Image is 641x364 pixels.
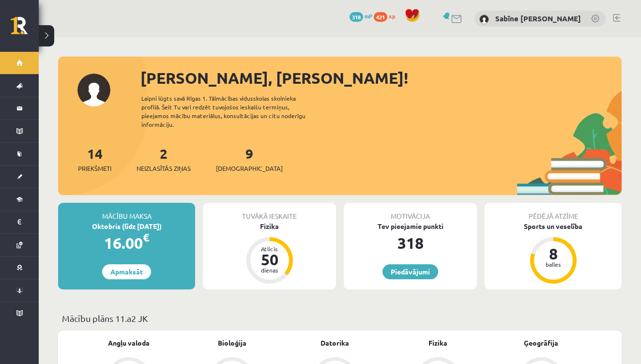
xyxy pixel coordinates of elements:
span: Priekšmeti [78,164,111,173]
div: Tev pieejamie punkti [344,221,477,231]
div: Motivācija [344,203,477,221]
span: [DEMOGRAPHIC_DATA] [216,164,283,173]
div: dienas [255,267,284,273]
a: Fizika Atlicis 50 dienas [203,221,336,285]
span: 421 [374,12,387,22]
div: [PERSON_NAME], [PERSON_NAME]! [140,66,622,90]
div: 16.00 [58,231,195,255]
a: 318 mP [350,12,372,20]
a: 2Neizlasītās ziņas [137,145,191,173]
a: 9[DEMOGRAPHIC_DATA] [216,145,283,173]
a: Datorika [320,338,349,348]
span: mP [365,12,372,20]
a: Ģeogrāfija [524,338,558,348]
div: 8 [539,246,568,261]
div: Tuvākā ieskaite [203,203,336,221]
a: Apmaksāt [102,264,151,279]
a: Sabīne [PERSON_NAME] [495,14,581,23]
a: Bioloģija [218,338,246,348]
a: 14Priekšmeti [78,145,111,173]
div: Sports un veselība [485,221,622,231]
div: Atlicis [255,246,284,252]
a: Angļu valoda [108,338,150,348]
p: Mācību plāns 11.a2 JK [62,312,618,325]
a: Fizika [428,338,447,348]
div: Oktobris (līdz [DATE]) [58,221,195,231]
a: 421 xp [374,12,400,20]
div: 50 [255,252,284,267]
div: Laipni lūgts savā Rīgas 1. Tālmācības vidusskolas skolnieka profilā. Šeit Tu vari redzēt tuvojošo... [141,94,322,129]
img: Sabīne Tīna Tomane [479,15,489,24]
div: 318 [344,231,477,255]
div: Pēdējā atzīme [485,203,622,221]
span: Neizlasītās ziņas [137,164,191,173]
span: 318 [350,12,363,22]
a: Piedāvājumi [382,264,438,279]
a: Sports un veselība 8 balles [485,221,622,285]
div: balles [539,261,568,267]
span: € [143,230,149,244]
div: Fizika [203,221,336,231]
span: xp [389,12,395,20]
div: Mācību maksa [58,203,195,221]
a: Rīgas 1. Tālmācības vidusskola [11,17,39,41]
